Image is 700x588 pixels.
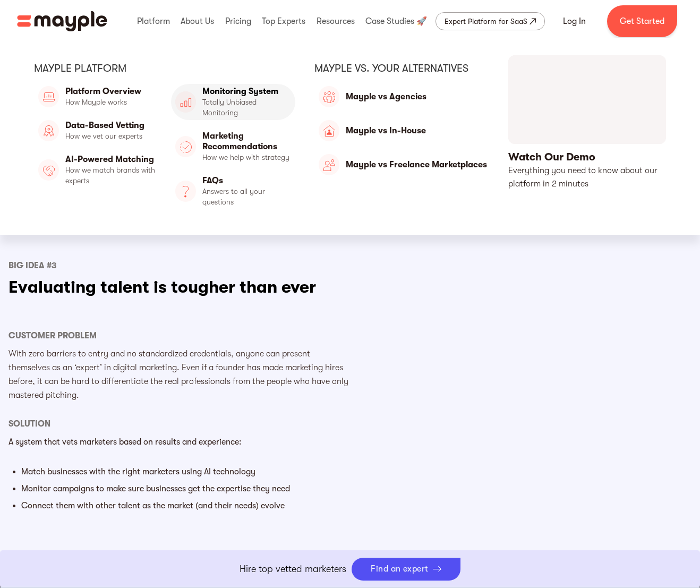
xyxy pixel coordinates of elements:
a: home [17,11,107,31]
a: Get Started [607,5,677,37]
li: Match businesses with the right marketers using AI technology [21,465,350,479]
div: A system that vets marketers based on results and experience: [8,435,350,449]
div: Big Idea #3 [8,260,350,271]
div: Expert Platform for SaaS [445,15,527,28]
a: Expert Platform for SaaS [436,12,545,30]
div: Customer Problem [8,330,350,342]
iframe: Chat Widget [509,465,700,588]
li: Monitor campaigns to make sure businesses get the expertise they need [21,482,350,496]
div: About Us [178,4,217,38]
h1: Evaluating talent is tougher than ever [8,277,350,298]
div: Platform [134,4,173,38]
div: SOLUTION [8,418,350,430]
div: Pricing [223,4,254,38]
p: With zero barriers to entry and no standardized credentials, anyone can present themselves as an ... [8,347,350,402]
p: Hire top vetted marketers [240,562,346,576]
div: Top Experts [259,4,308,38]
li: Connect them with other talent as the market (and their needs) evolve [21,499,350,513]
div: Mayple vs. Your Alternatives [314,62,489,75]
div: Resources [314,4,357,38]
a: open lightbox [508,55,667,191]
div: Find an expert [371,564,429,574]
div: Mayple platform [34,62,295,75]
a: Log In [550,8,599,34]
img: Mayple logo [17,11,107,31]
